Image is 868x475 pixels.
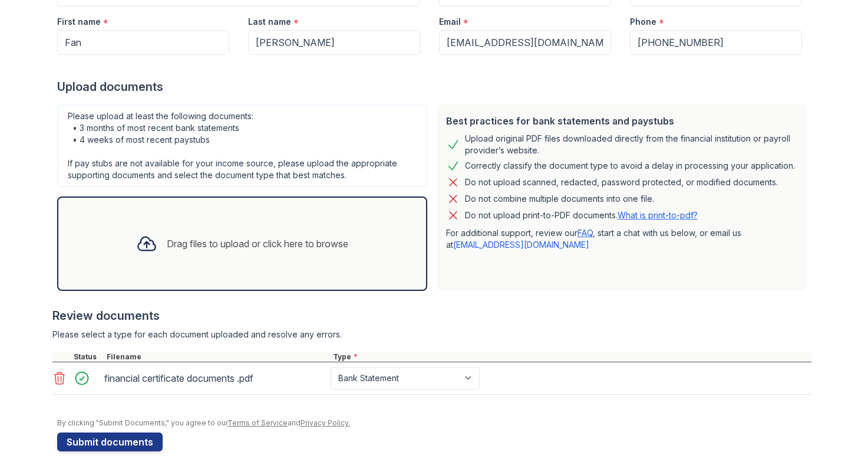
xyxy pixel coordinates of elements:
div: Upload documents [57,78,811,95]
div: Filename [104,352,331,362]
div: Status [71,352,104,362]
a: [EMAIL_ADDRESS][DOMAIN_NAME] [453,240,589,250]
p: Do not upload print-to-PDF documents. [465,209,698,221]
div: Do not combine multiple documents into one file. [465,192,654,206]
div: Do not upload scanned, redacted, password protected, or modified documents. [465,175,778,189]
div: By clicking "Submit Documents," you agree to our and [57,418,811,428]
a: Privacy Policy. [301,418,350,427]
div: financial certificate documents .pdf [104,369,326,388]
div: Drag files to upload or click here to browse [167,237,348,251]
div: Correctly classify the document type to avoid a delay in processing your application. [465,159,795,173]
div: Please select a type for each document uploaded and resolve any errors. [52,329,811,340]
a: FAQ [577,228,593,238]
a: Terms of Service [227,418,288,427]
label: Email [439,16,461,28]
div: Review documents [52,307,811,324]
label: Phone [630,16,656,28]
label: First name [57,16,101,28]
label: Last name [248,16,291,28]
div: Upload original PDF files downloaded directly from the financial institution or payroll provider’... [465,133,797,156]
div: Please upload at least the following documents: • 3 months of most recent bank statements • 4 wee... [57,104,427,187]
div: Best practices for bank statements and paystubs [446,114,797,128]
button: Submit documents [57,433,163,451]
p: For additional support, review our , start a chat with us below, or email us at [446,227,797,251]
a: What is print-to-pdf? [618,210,698,220]
div: Type [331,352,811,362]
